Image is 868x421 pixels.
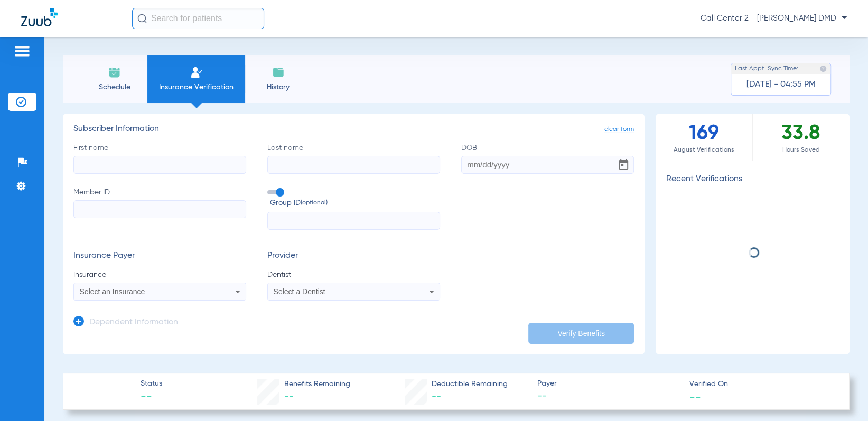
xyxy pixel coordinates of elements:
[604,124,634,135] span: clear form
[301,198,328,209] small: (optional)
[528,323,634,344] button: Verify Benefits
[267,251,440,261] h3: Provider
[73,269,246,280] span: Insurance
[267,269,440,280] span: Dentist
[613,154,634,175] button: Open calendar
[270,198,440,209] span: Group ID
[137,14,147,23] img: Search Icon
[21,8,58,26] img: Zuub Logo
[656,174,850,185] h3: Recent Verifications
[735,63,798,74] span: Last Appt. Sync Time:
[190,66,203,79] img: Manual Insurance Verification
[689,379,833,390] span: Verified On
[253,82,303,92] span: History
[274,287,325,296] span: Select a Dentist
[284,392,294,401] span: --
[141,390,162,405] span: --
[701,13,847,24] span: Call Center 2 - [PERSON_NAME] DMD
[461,143,634,174] label: DOB
[267,143,440,174] label: Last name
[73,187,246,230] label: Member ID
[132,8,264,29] input: Search for patients
[73,251,246,261] h3: Insurance Payer
[432,379,508,390] span: Deductible Remaining
[753,114,850,161] div: 33.8
[272,66,285,79] img: History
[753,145,850,155] span: Hours Saved
[267,156,440,174] input: Last name
[656,145,752,155] span: August Verifications
[14,45,31,58] img: hamburger-icon
[73,156,246,174] input: First name
[80,287,145,296] span: Select an Insurance
[656,114,753,161] div: 169
[819,65,827,72] img: last sync help info
[284,379,350,390] span: Benefits Remaining
[141,378,162,389] span: Status
[155,82,237,92] span: Insurance Verification
[746,79,816,90] span: [DATE] - 04:55 PM
[461,156,634,174] input: DOBOpen calendar
[73,200,246,218] input: Member ID
[689,391,701,402] span: --
[73,124,634,135] h3: Subscriber Information
[432,392,441,401] span: --
[537,390,680,403] span: --
[89,317,178,328] h3: Dependent Information
[537,378,680,389] span: Payer
[89,82,139,92] span: Schedule
[108,66,121,79] img: Schedule
[73,143,246,174] label: First name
